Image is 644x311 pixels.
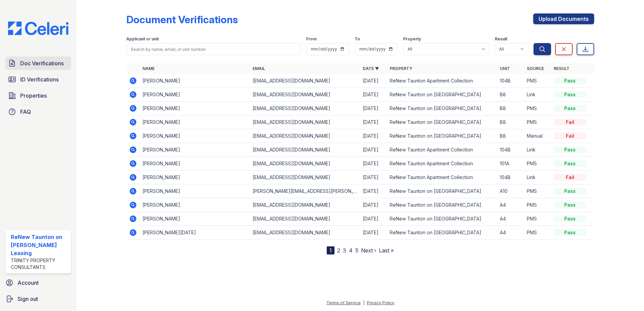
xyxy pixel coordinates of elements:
[360,129,387,143] td: [DATE]
[367,300,394,305] a: Privacy Policy
[387,88,497,102] td: ReNew Taunton on [GEOGRAPHIC_DATA]
[554,105,586,112] div: Pass
[524,88,551,102] td: Link
[554,146,586,153] div: Pass
[326,300,361,305] a: Terms of Service
[379,247,394,254] a: Last »
[337,247,340,254] a: 2
[527,66,544,71] a: Source
[363,300,364,305] div: |
[250,115,360,129] td: [EMAIL_ADDRESS][DOMAIN_NAME]
[140,157,250,171] td: [PERSON_NAME]
[140,102,250,115] td: [PERSON_NAME]
[360,102,387,115] td: [DATE]
[360,143,387,157] td: [DATE]
[361,247,376,254] a: Next ›
[126,36,159,42] label: Applicant or unit
[554,91,586,98] div: Pass
[554,174,586,181] div: Fail
[554,202,586,208] div: Pass
[497,115,524,129] td: B8
[355,36,360,42] label: To
[250,157,360,171] td: [EMAIL_ADDRESS][DOMAIN_NAME]
[497,212,524,226] td: A4
[140,88,250,102] td: [PERSON_NAME]
[11,233,68,257] div: ReNew Taunton on [PERSON_NAME] Leasing
[3,22,74,35] img: CE_Logo_Blue-a8612792a0a2168367f1c8372b55b34899dd931a85d93a1a3d3e32e68fde9ad4.png
[327,246,334,254] div: 1
[355,247,358,254] a: 5
[360,184,387,198] td: [DATE]
[387,226,497,240] td: ReNew Taunton on [GEOGRAPHIC_DATA]
[524,102,551,115] td: PMS
[3,276,74,289] a: Account
[497,129,524,143] td: B8
[554,229,586,236] div: Pass
[360,88,387,102] td: [DATE]
[403,36,421,42] label: Property
[5,105,71,118] a: FAQ
[18,279,39,287] span: Account
[387,115,497,129] td: ReNew Taunton on [GEOGRAPHIC_DATA]
[387,74,497,88] td: ReNew Taunton Apartment Collection
[524,171,551,184] td: Link
[524,226,551,240] td: PMS
[390,66,412,71] a: Property
[554,119,586,126] div: Fail
[524,212,551,226] td: PMS
[387,157,497,171] td: ReNew Taunton Apartment Collection
[253,66,265,71] a: Email
[554,133,586,139] div: Fail
[250,226,360,240] td: [EMAIL_ADDRESS][DOMAIN_NAME]
[497,171,524,184] td: 104B
[387,212,497,226] td: ReNew Taunton on [GEOGRAPHIC_DATA]
[250,129,360,143] td: [EMAIL_ADDRESS][DOMAIN_NAME]
[360,157,387,171] td: [DATE]
[250,88,360,102] td: [EMAIL_ADDRESS][DOMAIN_NAME]
[140,129,250,143] td: [PERSON_NAME]
[360,212,387,226] td: [DATE]
[497,102,524,115] td: B8
[524,143,551,157] td: Link
[524,184,551,198] td: PMS
[140,171,250,184] td: [PERSON_NAME]
[343,247,346,254] a: 3
[360,198,387,212] td: [DATE]
[5,57,71,70] a: Doc Verifications
[349,247,353,254] a: 4
[497,198,524,212] td: A4
[524,115,551,129] td: PMS
[20,92,47,100] span: Properties
[140,226,250,240] td: [PERSON_NAME][DATE]
[250,198,360,212] td: [EMAIL_ADDRESS][DOMAIN_NAME]
[20,59,64,67] span: Doc Verifications
[387,184,497,198] td: ReNew Taunton on [GEOGRAPHIC_DATA]
[140,115,250,129] td: [PERSON_NAME]
[18,295,38,303] span: Sign out
[524,129,551,143] td: Manual
[142,66,155,71] a: Name
[126,13,238,26] div: Document Verifications
[20,75,59,83] span: ID Verifications
[387,102,497,115] td: ReNew Taunton on [GEOGRAPHIC_DATA]
[497,226,524,240] td: A4
[495,36,507,42] label: Result
[497,88,524,102] td: B8
[250,102,360,115] td: [EMAIL_ADDRESS][DOMAIN_NAME]
[140,143,250,157] td: [PERSON_NAME]
[360,115,387,129] td: [DATE]
[306,36,317,42] label: From
[524,157,551,171] td: PMS
[554,188,586,195] div: Pass
[533,13,594,24] a: Upload Documents
[126,43,301,55] input: Search by name, email, or unit number
[140,74,250,88] td: [PERSON_NAME]
[360,226,387,240] td: [DATE]
[11,257,68,271] div: Trinity Property Consultants
[554,215,586,222] div: Pass
[250,184,360,198] td: [PERSON_NAME][EMAIL_ADDRESS][PERSON_NAME][DOMAIN_NAME]
[554,160,586,167] div: Pass
[387,143,497,157] td: ReNew Taunton Apartment Collection
[3,292,74,306] a: Sign out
